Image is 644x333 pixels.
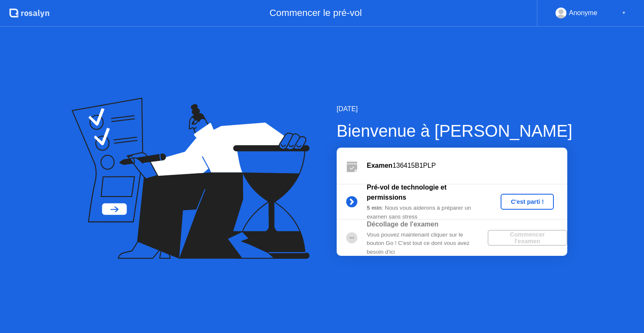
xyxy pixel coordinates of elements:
[367,184,447,201] b: Pré-vol de technologie et permissions
[367,231,488,256] div: Vous pouvez maintenant cliquer sur le bouton Go ! C'est tout ce dont vous avez besoin d'ici
[367,161,567,171] div: 136415B1PLP
[367,204,488,221] div: : Nous vous aiderons à préparer un examen sans stress
[491,231,564,245] div: Commencer l'examen
[367,162,392,169] b: Examen
[488,230,567,246] button: Commencer l'examen
[569,8,597,18] div: Anonyme
[622,8,626,18] div: ▼
[504,198,551,205] div: C'est parti !
[337,104,572,114] div: [DATE]
[337,118,572,143] div: Bienvenue à [PERSON_NAME]
[501,194,554,210] button: C'est parti !
[367,221,439,228] b: Décollage de l'examen
[367,205,382,211] b: 5 min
